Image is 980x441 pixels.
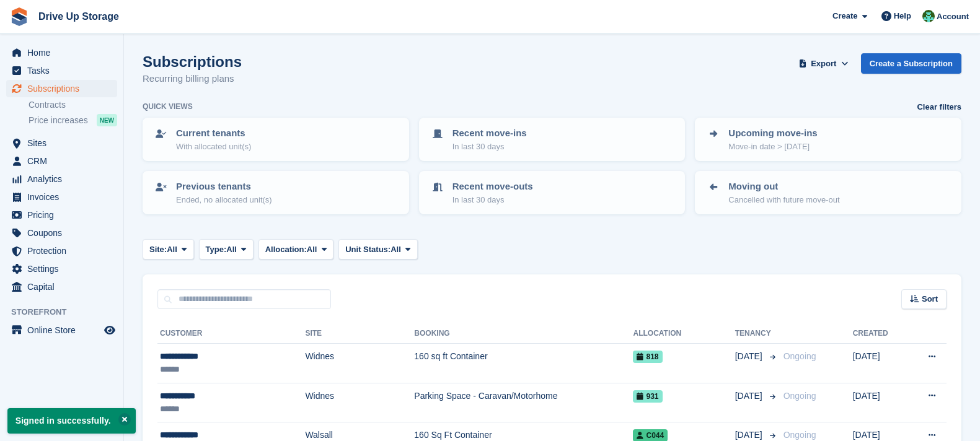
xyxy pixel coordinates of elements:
td: Widnes [305,344,414,383]
p: Recent move-ins [452,126,527,141]
span: Price increases [29,115,88,126]
th: Allocation [633,324,735,344]
p: Previous tenants [176,180,272,194]
p: Cancelled with future move-out [728,194,839,206]
img: stora-icon-8386f47178a22dfd0bd8f6a31ec36ba5ce8667c1dd55bd0f319d3a0aa187defe.svg [10,7,29,26]
a: Recent move-outs In last 30 days [420,172,684,213]
p: Current tenants [176,126,251,141]
a: Drive Up Storage [33,6,124,27]
th: Customer [157,324,305,344]
a: menu [6,260,117,277]
a: Previous tenants Ended, no allocated unit(s) [144,172,408,213]
a: menu [6,278,117,295]
span: Online Store [27,321,102,339]
span: Ongoing [784,430,816,440]
p: In last 30 days [452,194,533,206]
span: Type: [206,243,227,256]
span: Allocation: [265,243,307,256]
a: menu [6,206,117,224]
td: Parking Space - Caravan/Motorhome [414,383,633,422]
p: In last 30 days [452,141,527,153]
span: Export [811,58,836,70]
span: Sites [27,134,102,152]
td: Widnes [305,383,414,422]
span: Storefront [11,306,123,318]
span: Unit Status: [345,243,391,256]
h1: Subscriptions [143,53,242,70]
a: menu [6,224,117,242]
span: Tasks [27,62,102,79]
button: Site: All [143,239,194,260]
div: NEW [97,114,117,126]
td: [DATE] [853,383,907,422]
span: Analytics [27,170,102,188]
a: menu [6,170,117,188]
a: Clear filters [917,101,961,113]
td: 160 sq ft Container [414,344,633,383]
p: Recent move-outs [452,180,533,194]
button: Unit Status: All [338,239,417,260]
a: Upcoming move-ins Move-in date > [DATE] [696,119,960,160]
p: Move-in date > [DATE] [728,141,817,153]
span: Account [937,11,969,23]
th: Tenancy [735,324,779,344]
span: Pricing [27,206,102,224]
h6: Quick views [143,101,193,112]
a: Moving out Cancelled with future move-out [696,172,960,213]
span: CRM [27,152,102,170]
a: Contracts [29,99,117,111]
button: Allocation: All [258,239,334,260]
a: menu [6,188,117,206]
a: Price increases NEW [29,113,117,127]
a: Recent move-ins In last 30 days [420,119,684,160]
span: Site: [149,243,167,256]
span: All [307,243,317,256]
span: Coupons [27,224,102,242]
span: Subscriptions [27,80,102,97]
p: Signed in successfully. [7,408,136,434]
th: Created [853,324,907,344]
span: Capital [27,278,102,295]
span: All [167,243,177,256]
a: Current tenants With allocated unit(s) [144,119,408,160]
span: Ongoing [784,391,816,401]
a: menu [6,80,117,97]
a: menu [6,321,117,339]
span: 818 [633,351,662,363]
a: menu [6,242,117,260]
th: Site [305,324,414,344]
span: Home [27,44,102,61]
a: Preview store [102,323,117,338]
th: Booking [414,324,633,344]
span: [DATE] [735,390,765,403]
span: Help [894,10,911,22]
span: All [391,243,401,256]
td: [DATE] [853,344,907,383]
span: Settings [27,260,102,277]
span: [DATE] [735,350,765,363]
span: Sort [922,293,938,305]
button: Type: All [199,239,254,260]
p: Recurring billing plans [143,72,242,86]
span: Create [832,10,857,22]
a: menu [6,134,117,152]
img: Camille [922,10,935,22]
button: Export [797,53,851,74]
a: menu [6,152,117,170]
span: All [226,243,237,256]
span: Invoices [27,188,102,206]
span: 931 [633,390,662,403]
a: menu [6,62,117,79]
p: With allocated unit(s) [176,141,251,153]
p: Ended, no allocated unit(s) [176,194,272,206]
p: Moving out [728,180,839,194]
span: Ongoing [784,351,816,361]
p: Upcoming move-ins [728,126,817,141]
a: Create a Subscription [861,53,961,74]
span: Protection [27,242,102,260]
a: menu [6,44,117,61]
